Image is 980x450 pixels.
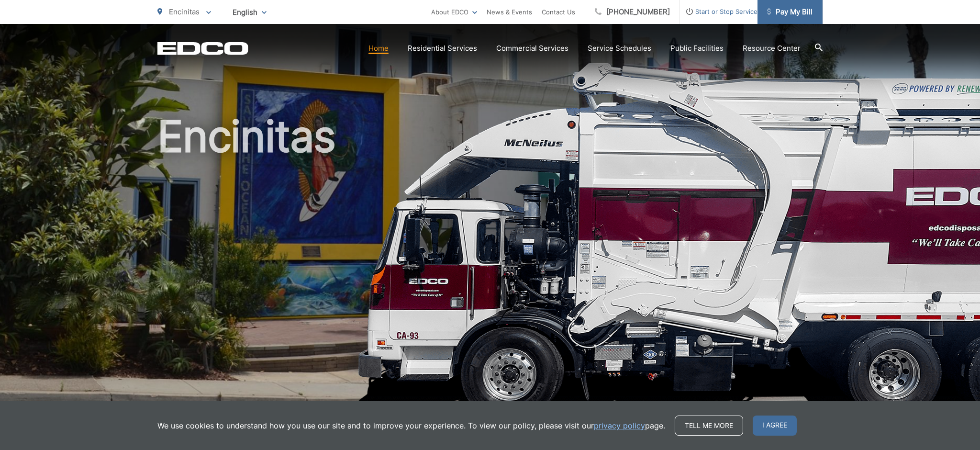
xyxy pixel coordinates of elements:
[408,43,477,54] a: Residential Services
[588,43,651,54] a: Service Schedules
[496,43,568,54] a: Commercial Services
[431,6,477,18] a: About EDCO
[487,6,532,18] a: News & Events
[594,420,645,431] a: privacy policy
[157,42,248,55] a: EDCD logo. Return to the homepage.
[675,416,743,436] a: Tell me more
[368,43,389,54] a: Home
[542,6,575,18] a: Contact Us
[753,416,797,436] span: I agree
[157,112,823,416] h1: Encinitas
[157,420,665,431] p: We use cookies to understand how you use our site and to improve your experience. To view our pol...
[225,4,274,21] span: English
[169,7,200,16] span: Encinitas
[743,43,801,54] a: Resource Center
[670,43,724,54] a: Public Facilities
[767,6,813,18] span: Pay My Bill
